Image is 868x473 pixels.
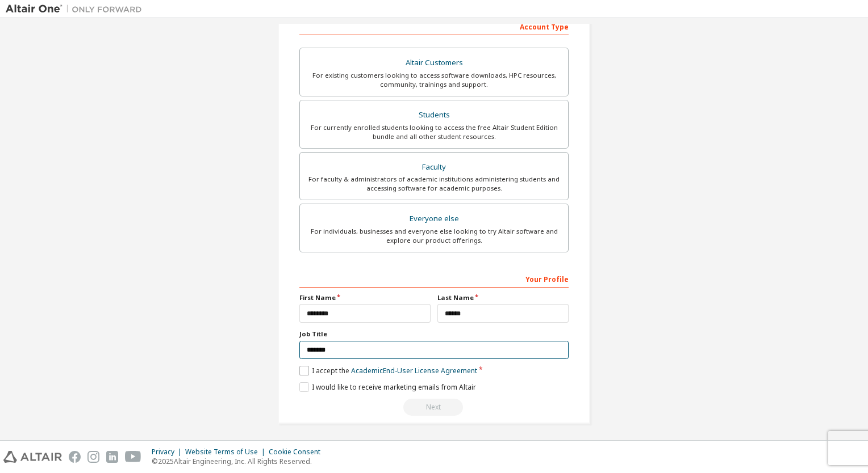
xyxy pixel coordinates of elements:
[3,451,62,463] img: altair_logo.svg
[307,175,561,193] div: For faculty & administrators of academic institutions administering students and accessing softwa...
[299,293,431,302] label: First Name
[6,3,148,15] img: Altair One
[299,330,569,339] label: Job Title
[351,366,477,375] a: Academic End-User License Agreement
[307,211,561,227] div: Everyone else
[185,447,269,457] div: Website Terms of Use
[152,447,185,457] div: Privacy
[152,457,327,466] p: © 2025 Altair Engineering, Inc. All Rights Reserved.
[307,71,561,89] div: For existing customers looking to access software downloads, HPC resources, community, trainings ...
[307,123,561,141] div: For currently enrolled students looking to access the free Altair Student Edition bundle and all ...
[437,293,569,302] label: Last Name
[69,451,81,463] img: facebook.svg
[299,399,569,416] div: Read and acccept EULA to continue
[269,447,327,457] div: Cookie Consent
[299,382,476,392] label: I would like to receive marketing emails from Altair
[307,227,561,245] div: For individuals, businesses and everyone else looking to try Altair software and explore our prod...
[307,55,561,71] div: Altair Customers
[307,159,561,175] div: Faculty
[299,366,477,375] label: I accept the
[299,269,569,288] div: Your Profile
[106,451,118,463] img: linkedin.svg
[299,17,569,35] div: Account Type
[307,107,561,123] div: Students
[87,451,99,463] img: instagram.svg
[125,451,141,463] img: youtube.svg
